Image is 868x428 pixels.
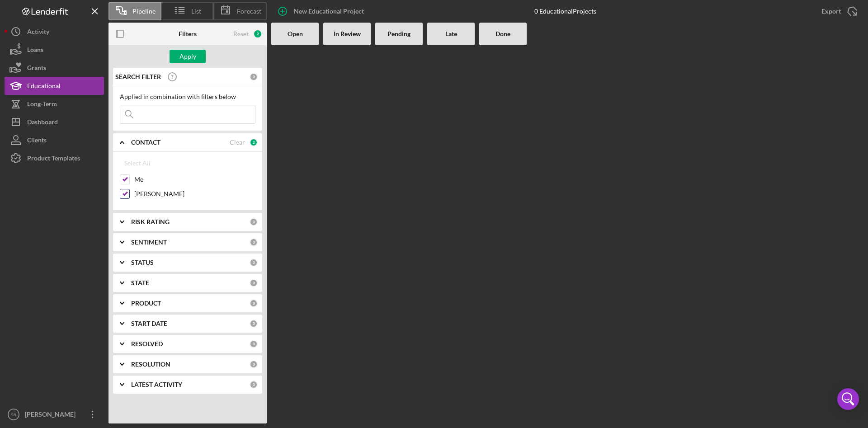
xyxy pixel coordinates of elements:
div: Loans [27,41,43,61]
div: 0 [250,381,258,389]
button: Educational [5,77,104,95]
b: In Review [334,30,361,38]
div: Clear [230,139,245,146]
div: Export [821,2,841,20]
div: 2 [250,138,258,146]
label: [PERSON_NAME] [134,189,255,198]
div: Applied in combination with filters below [120,93,255,100]
span: List [191,8,201,15]
div: 0 [250,340,258,348]
b: LATEST ACTIVITY [131,381,182,388]
b: Filters [179,30,197,38]
button: New Educational Project [271,2,373,20]
button: Apply [170,50,206,63]
b: Open [288,30,303,38]
div: New Educational Project [294,2,364,20]
div: Educational [27,77,61,97]
div: 0 [250,259,258,267]
div: Reset [233,30,249,38]
div: 0 [250,299,258,307]
div: Activity [27,23,49,43]
label: Me [134,175,255,184]
b: SEARCH FILTER [115,73,161,80]
button: Dashboard [5,113,104,131]
b: RESOLUTION [131,361,170,368]
button: SR[PERSON_NAME] [5,405,104,423]
button: Select All [120,154,155,172]
div: Select All [124,154,151,172]
b: START DATE [131,320,167,327]
div: 2 [253,29,262,38]
div: 0 [250,320,258,328]
div: 0 [250,279,258,287]
button: Grants [5,59,104,77]
b: Done [495,30,510,38]
span: Forecast [237,8,261,15]
b: Pending [387,30,410,38]
div: 0 Educational Projects [534,8,596,15]
span: Pipeline [132,8,156,15]
div: 0 [250,360,258,368]
div: Grants [27,59,46,79]
button: Export [812,2,863,20]
div: 0 [250,218,258,226]
button: Loans [5,41,104,59]
b: STATE [131,279,149,287]
b: SENTIMENT [131,239,167,246]
button: Long-Term [5,95,104,113]
b: PRODUCT [131,300,161,307]
b: RISK RATING [131,218,170,226]
div: Product Templates [27,149,80,169]
b: RESOLVED [131,340,163,348]
div: [PERSON_NAME] [23,405,81,426]
b: STATUS [131,259,154,266]
div: Open Intercom Messenger [837,388,859,410]
b: Late [445,30,457,38]
button: Clients [5,131,104,149]
button: Product Templates [5,149,104,167]
div: Apply [179,50,196,63]
button: Activity [5,23,104,41]
text: SR [10,412,16,417]
div: Long-Term [27,95,57,115]
div: Clients [27,131,47,151]
div: 0 [250,73,258,81]
b: CONTACT [131,139,160,146]
div: Dashboard [27,113,58,133]
div: 0 [250,238,258,246]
